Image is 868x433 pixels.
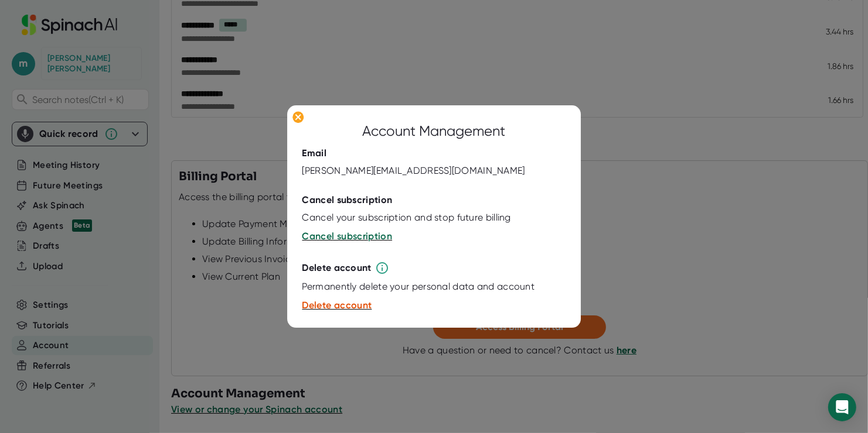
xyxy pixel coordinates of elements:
div: Open Intercom Messenger [828,393,856,421]
div: Delete account [302,262,372,274]
div: Email [302,147,327,159]
span: Delete account [302,300,372,311]
button: Delete account [302,298,372,312]
div: Cancel subscription [302,194,393,206]
div: Account Management [363,121,506,142]
div: Permanently delete your personal data and account [302,281,535,293]
div: Cancel your subscription and stop future billing [302,212,511,224]
div: [PERSON_NAME][EMAIL_ADDRESS][DOMAIN_NAME] [302,165,525,177]
span: Cancel subscription [302,231,393,242]
button: Cancel subscription [302,229,393,243]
